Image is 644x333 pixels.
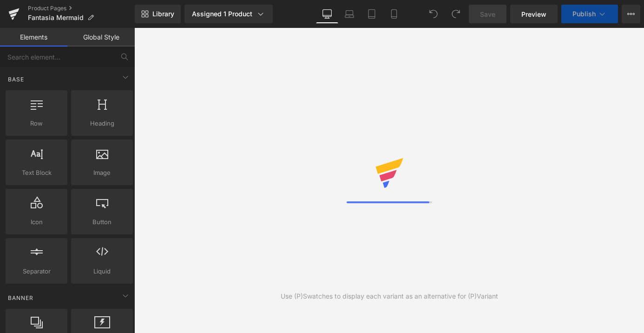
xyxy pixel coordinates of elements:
[74,217,130,227] span: Button
[67,28,135,47] a: Global Style
[152,10,174,18] span: Library
[74,266,130,276] span: Liquid
[480,9,495,19] span: Save
[135,5,181,23] a: New Library
[561,5,618,23] button: Publish
[7,75,25,84] span: Base
[28,14,84,21] span: Fantasia Mermaid
[510,5,558,23] a: Preview
[8,119,65,128] span: Row
[424,5,443,23] button: Undo
[8,168,65,178] span: Text Block
[7,293,34,302] span: Banner
[192,9,265,19] div: Assigned 1 Product
[521,9,546,19] span: Preview
[281,291,498,301] div: Use (P)Swatches to display each variant as an alternative for (P)Variant
[447,5,465,23] button: Redo
[572,10,596,18] span: Publish
[316,5,338,23] a: Desktop
[74,168,130,178] span: Image
[28,5,135,12] a: Product Pages
[74,119,130,128] span: Heading
[8,217,65,227] span: Icon
[8,266,65,276] span: Separator
[361,5,383,23] a: Tablet
[338,5,361,23] a: Laptop
[622,5,640,23] button: More
[383,5,405,23] a: Mobile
